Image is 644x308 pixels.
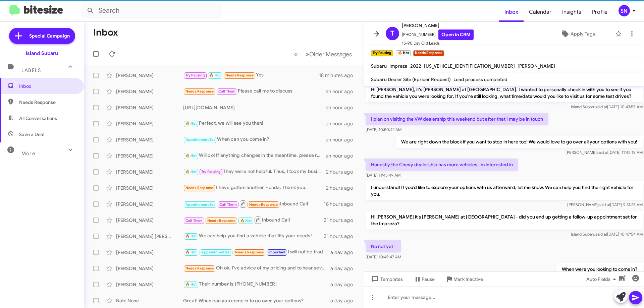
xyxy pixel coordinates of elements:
[93,27,118,38] h1: Inbox
[116,120,183,127] div: [PERSON_NAME]
[201,250,231,254] span: Appointment Set
[324,201,359,207] div: 18 hours ago
[21,67,41,73] span: Labels
[249,202,278,207] span: Needs Response
[306,50,309,58] span: »
[324,217,359,224] div: 21 hours ago
[183,136,326,143] div: When can you come in?
[366,173,400,178] span: [DATE] 11:45:49 AM
[326,169,359,175] div: 2 hours ago
[366,240,401,252] p: No not yet
[218,89,236,94] span: Call Them
[389,63,408,69] span: Impreza
[268,250,286,254] span: Important
[294,50,298,58] span: «
[183,200,324,208] div: Inbound Call
[290,47,302,61] button: Previous
[116,281,183,288] div: [PERSON_NAME]
[597,150,608,155] span: said at
[366,181,643,200] p: I understand! If you’d like to explore your options with us afterward, let me know. We can help y...
[499,2,524,22] a: Inbox
[557,2,587,22] a: Insights
[19,115,57,122] span: All Conversations
[371,76,451,82] span: Subaru Dealer Site (Epricer Request)
[330,265,359,272] div: a day ago
[613,5,637,16] button: SN
[81,3,222,19] input: Search
[19,131,44,138] span: Save a Deal
[29,33,70,39] span: Special Campaign
[581,273,624,285] button: Auto Fields
[366,127,401,132] span: [DATE] 10:50:42 AM
[571,104,643,109] span: Island Subaru [DATE] 10:43:55 AM
[290,47,356,61] nav: Page navigation example
[390,28,394,39] span: T
[413,50,444,56] small: Needs Response
[185,170,197,174] span: 🔥 Hot
[185,202,215,207] span: Appointment Set
[183,87,326,95] div: Please call me to discuss
[201,170,221,174] span: Try Pausing
[183,216,324,224] div: Inbound Call
[185,73,205,77] span: Try Pausing
[587,2,613,22] a: Profile
[185,137,215,142] span: Appointment Set
[571,28,595,40] span: Apply Tags
[309,51,352,58] span: Older Messages
[366,159,518,171] p: Honestly the Chevy dealership has more vehicles I'm interested in
[518,63,555,69] span: [PERSON_NAME]
[185,219,203,223] span: Call Them
[402,21,474,29] span: [PERSON_NAME]
[116,185,183,191] div: [PERSON_NAME]
[619,5,630,16] div: SN
[524,2,557,22] a: Calendar
[116,72,183,79] div: [PERSON_NAME]
[185,266,214,270] span: Needs Response
[225,73,254,77] span: Needs Response
[116,233,183,240] div: [PERSON_NAME] [PERSON_NAME]
[183,248,330,256] div: I will not be trading in my Crosstrek. I am going to buy out the lease. I only have 11,000 miles ...
[402,40,474,47] span: 15-90 Day Old Leads
[185,121,197,126] span: 🔥 Hot
[586,273,619,285] span: Auto Fields
[595,232,607,237] span: said at
[183,184,326,192] div: I have gotten another Honda. Thank you.
[366,83,643,102] p: Hi [PERSON_NAME], it's [PERSON_NAME] at [GEOGRAPHIC_DATA]. I wanted to personally check in with y...
[116,201,183,207] div: [PERSON_NAME]
[326,120,359,127] div: an hour ago
[185,234,197,238] span: 🔥 Hot
[185,282,197,287] span: 🔥 Hot
[183,152,326,160] div: Will do! If anything changes in the meantime, please reach out to us!
[330,249,359,256] div: a day ago
[26,50,58,57] div: Island Subaru
[19,83,76,89] span: Inbox
[9,28,75,44] a: Special Campaign
[364,273,408,285] button: Templates
[453,273,483,285] span: Mark Inactive
[326,136,359,143] div: an hour ago
[116,104,183,111] div: [PERSON_NAME]
[116,297,183,304] div: Nate None
[116,265,183,272] div: [PERSON_NAME]
[453,76,507,82] span: Lead process completed
[326,104,359,111] div: an hour ago
[207,219,236,223] span: Needs Response
[219,202,237,207] span: Call Them
[543,28,612,40] button: Apply Tags
[185,250,197,254] span: 🔥 Hot
[438,29,474,40] a: Open in CRM
[366,211,643,230] p: Hi [PERSON_NAME] it's [PERSON_NAME] at [GEOGRAPHIC_DATA] - did you end up getting a follow-up app...
[183,71,319,79] div: Yes
[21,150,35,157] span: More
[371,63,387,69] span: Subaru
[235,250,264,254] span: Needs Response
[326,152,359,159] div: an hour ago
[209,73,221,77] span: 🔥 Hot
[116,217,183,224] div: [PERSON_NAME]
[566,150,643,155] span: [PERSON_NAME] [DATE] 11:45:18 AM
[410,63,421,69] span: 2022
[422,273,435,285] span: Pause
[598,202,610,207] span: said at
[324,233,359,240] div: 21 hours ago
